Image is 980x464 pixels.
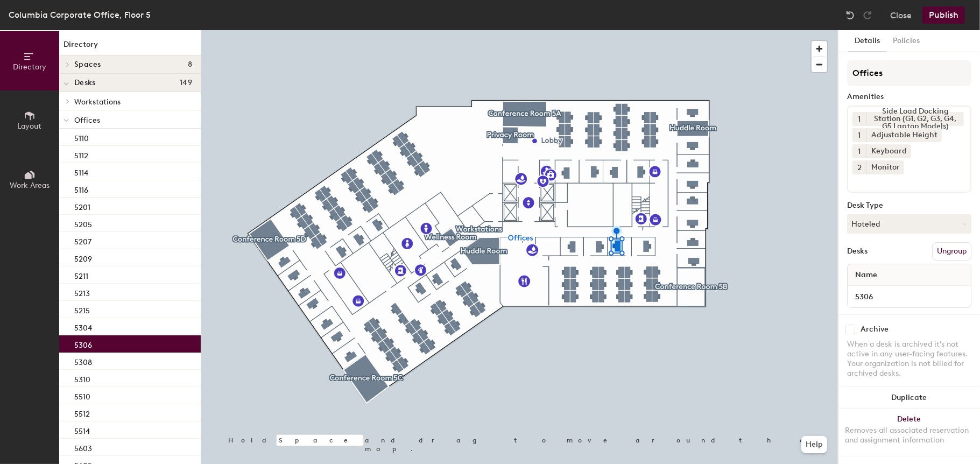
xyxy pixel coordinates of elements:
div: Monitor [866,160,904,174]
span: Workstations [74,97,121,107]
button: Hoteled [847,214,971,234]
button: 1 [852,128,866,142]
span: 1 [858,146,861,157]
div: Desks [847,247,868,256]
p: 5310 [74,372,90,384]
button: Details [848,30,886,52]
img: Redo [862,10,873,20]
p: 5207 [74,234,91,247]
p: 5510 [74,389,90,402]
p: 5306 [74,338,92,350]
div: Keyboard [866,144,911,158]
p: 5304 [74,320,92,333]
p: 5213 [74,286,90,298]
span: Name [850,265,883,285]
div: Adjustable Height [866,128,942,142]
button: 2 [852,160,866,174]
div: Side Load Docking Station (G1, G2, G3, G4, G5 Laptop Models) [866,112,964,126]
input: Unnamed desk [850,289,969,304]
div: When a desk is archived it's not active in any user-facing features. Your organization is not bil... [847,340,971,378]
p: 5514 [74,424,90,436]
span: 149 [180,79,192,87]
img: Undo [845,10,856,20]
div: Removes all associated reservation and assignment information [845,426,974,445]
div: Amenities [847,93,971,101]
button: Ungroup [932,242,971,261]
span: Desks [74,79,95,87]
p: 5110 [74,131,89,143]
div: Desk Type [847,201,971,210]
button: DeleteRemoves all associated reservation and assignment information [838,409,980,456]
button: Duplicate [838,387,980,409]
p: 5308 [74,355,92,367]
span: Work Areas [10,181,50,190]
button: Help [801,436,827,453]
p: 5215 [74,303,90,315]
p: 5201 [74,200,90,212]
p: 5205 [74,217,92,229]
button: 1 [852,144,866,158]
span: Directory [13,62,46,72]
p: 5209 [74,251,92,264]
span: Offices [74,116,100,125]
p: 5603 [74,441,92,453]
p: 5211 [74,269,88,281]
p: 5116 [74,182,88,195]
button: Close [890,6,912,24]
button: Publish [922,6,965,24]
span: 1 [858,114,861,125]
p: 5512 [74,406,90,419]
span: 1 [858,130,861,141]
h1: Directory [59,39,201,55]
span: 8 [188,60,192,69]
button: 1 [852,112,866,126]
div: Columbia Corporate Office, Floor 5 [9,8,151,22]
span: Spaces [74,60,101,69]
button: Policies [886,30,926,52]
p: 5112 [74,148,88,160]
span: Layout [18,122,42,131]
span: 2 [857,162,862,173]
div: Archive [861,325,889,334]
p: 5114 [74,165,88,178]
